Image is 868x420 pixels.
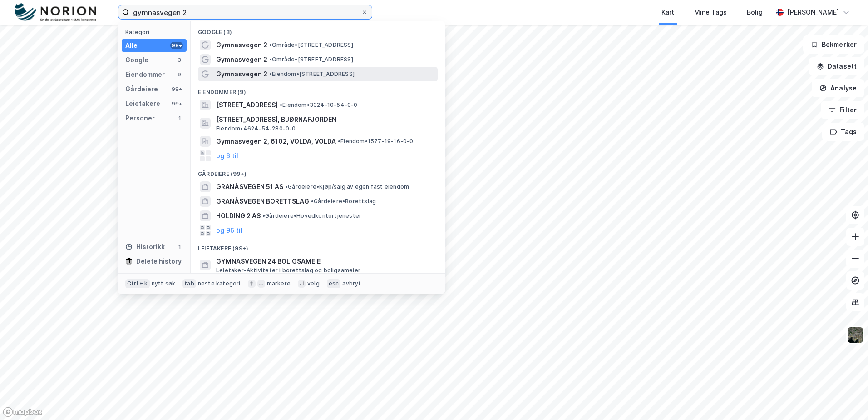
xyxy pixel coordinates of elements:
[216,125,296,132] span: Eiendom • 4624-54-280-0-0
[847,326,864,344] img: 9k=
[216,267,360,274] span: Leietaker • Aktiviteter i borettslag og boligsameier
[191,163,445,180] div: Gårdeiere (99+)
[176,243,183,250] div: 1
[216,196,309,207] span: GRANÅSVEGEN BORETTSLAG
[170,85,183,93] div: 99+
[823,376,868,420] iframe: Chat Widget
[129,5,361,19] input: Søk på adresse, matrikkel, gårdeiere, leietakere eller personer
[823,376,868,420] div: Kontrollprogram for chat
[216,136,336,147] span: Gymnasvegen 2, 6102, VOLDA, VOLDA
[216,256,434,267] span: GYMNASVEGEN 24 BOLIGSAMEIE
[262,212,265,219] span: •
[267,280,291,287] div: markere
[125,98,160,109] div: Leietakere
[803,35,864,54] button: Bokmerker
[216,150,238,161] button: og 6 til
[809,57,864,75] button: Datasett
[191,21,445,38] div: Google (3)
[269,41,272,48] span: •
[198,280,241,287] div: neste kategori
[125,279,150,288] div: Ctrl + k
[182,279,196,288] div: tab
[787,7,839,18] div: [PERSON_NAME]
[170,42,183,49] div: 99+
[812,79,864,97] button: Analyse
[216,100,278,110] span: [STREET_ADDRESS]
[311,198,376,205] span: Gårdeiere • Borettslag
[262,212,361,220] span: Gårdeiere • Hovedkontortjenester
[125,84,158,95] div: Gårdeiere
[269,70,355,78] span: Eiendom • [STREET_ADDRESS]
[125,29,187,35] div: Kategori
[311,198,314,205] span: •
[285,183,288,190] span: •
[269,41,353,49] span: Område • [STREET_ADDRESS]
[15,3,96,22] img: norion-logo.80e7a08dc31c2e691866.png
[338,138,414,145] span: Eiendom • 1577-19-16-0-0
[125,113,155,124] div: Personer
[285,183,409,190] span: Gårdeiere • Kjøp/salg av egen fast eiendom
[170,100,183,107] div: 99+
[136,256,182,267] div: Delete history
[216,40,267,50] span: Gymnasvegen 2
[269,56,353,63] span: Område • [STREET_ADDRESS]
[152,280,176,287] div: nytt søk
[191,81,445,98] div: Eiendommer (9)
[694,7,727,18] div: Mine Tags
[342,280,361,287] div: avbryt
[191,238,445,254] div: Leietakere (99+)
[661,7,674,18] div: Kart
[216,54,267,65] span: Gymnasvegen 2
[216,114,434,125] span: [STREET_ADDRESS], BJØRNAFJORDEN
[269,70,272,77] span: •
[216,69,267,80] span: Gymnasvegen 2
[176,115,183,122] div: 1
[216,225,242,236] button: og 96 til
[747,7,763,18] div: Bolig
[338,138,340,145] span: •
[125,241,165,252] div: Historikk
[280,101,282,108] span: •
[176,56,183,64] div: 3
[216,210,261,221] span: HOLDING 2 AS
[125,69,165,80] div: Eiendommer
[125,40,138,51] div: Alle
[176,71,183,78] div: 9
[822,123,864,141] button: Tags
[821,101,864,119] button: Filter
[327,279,341,288] div: esc
[307,280,320,287] div: velg
[3,407,43,417] a: Mapbox homepage
[125,55,148,65] div: Google
[280,101,358,109] span: Eiendom • 3324-10-54-0-0
[269,56,272,63] span: •
[216,181,283,192] span: GRANÅSVEGEN 51 AS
